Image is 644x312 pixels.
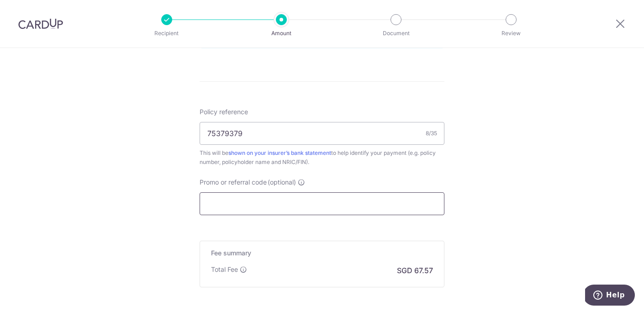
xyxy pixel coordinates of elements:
p: Review [477,29,545,38]
p: SGD 67.57 [397,265,433,276]
p: Document [362,29,430,38]
p: Amount [248,29,315,38]
label: Policy reference [200,107,248,116]
div: 8/35 [426,129,437,138]
img: CardUp [18,18,63,29]
span: Promo or referral code [200,178,267,187]
div: This will be to help identify your payment (e.g. policy number, policyholder name and NRIC/FIN). [200,148,444,167]
h5: Fee summary [211,249,433,258]
span: (optional) [268,178,296,187]
p: Total Fee [211,265,238,274]
p: Recipient [133,29,201,38]
a: shown on your insurer’s bank statement [228,149,331,156]
iframe: Opens a widget where you can find more information [585,285,635,307]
